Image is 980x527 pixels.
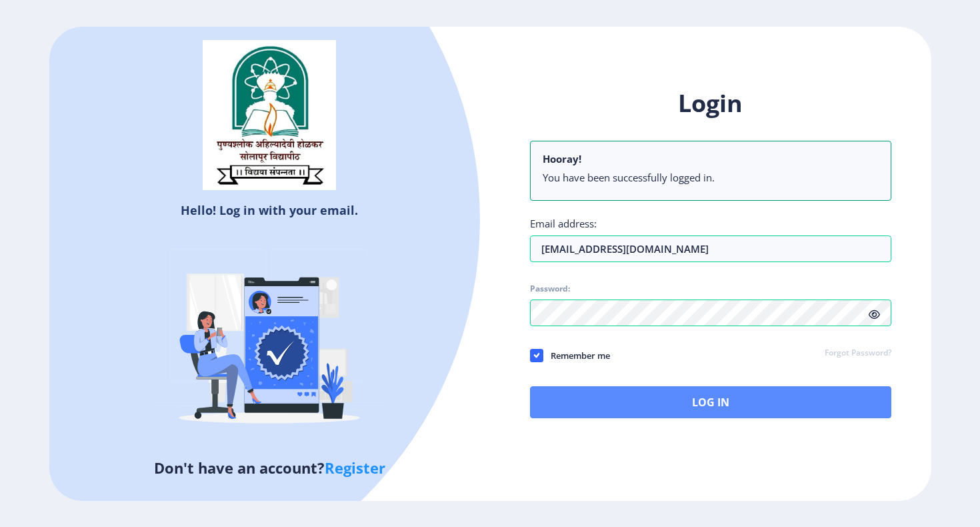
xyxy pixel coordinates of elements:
[530,217,597,230] label: Email address:
[530,284,570,294] label: Password:
[543,348,610,364] span: Remember me
[325,458,385,478] a: Register
[825,348,891,360] a: Forgot Password?
[543,152,581,165] b: Hooray!
[530,386,891,418] button: Log In
[203,40,336,191] img: sulogo.png
[530,87,891,119] h1: Login
[59,457,481,478] h5: Don't have an account?
[543,171,879,184] li: You have been successfully logged in.
[153,223,386,457] img: Verified-rafiki.svg
[530,235,891,262] input: Email address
